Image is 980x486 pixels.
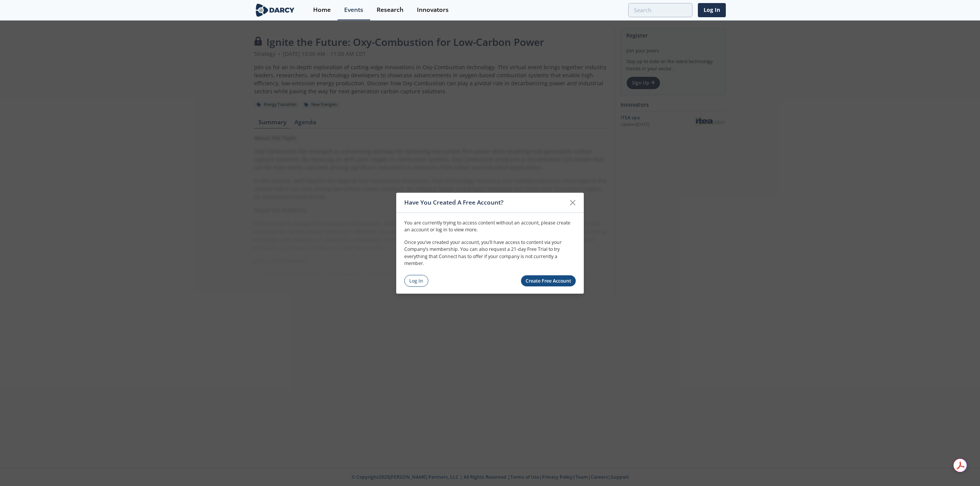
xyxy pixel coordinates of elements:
img: logo-wide.svg [254,3,296,17]
div: Innovators [417,7,449,13]
p: You are currently trying to access content without an account, please create an account or log in... [404,219,576,234]
a: Create Free Account [521,275,576,286]
input: Advanced Search [628,3,693,17]
div: Have You Created A Free Account? [404,195,565,210]
a: Log In [698,3,726,17]
iframe: chat widget [948,455,972,478]
a: Log In [404,275,428,287]
div: Events [344,7,363,13]
div: Research [377,7,403,13]
div: Home [313,7,331,13]
p: Once you’ve created your account, you’ll have access to content via your Company’s membership. Yo... [404,239,576,267]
